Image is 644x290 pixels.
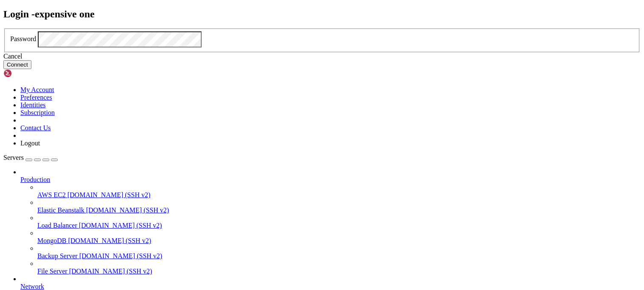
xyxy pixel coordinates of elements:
[37,222,77,229] span: Load Balancer
[37,268,67,275] span: File Server
[37,252,641,260] a: Backup Server [DOMAIN_NAME] (SSH v2)
[37,206,641,214] a: Elastic Beanstalk [DOMAIN_NAME] (SSH v2)
[68,237,151,244] span: [DOMAIN_NAME] (SSH v2)
[86,206,169,214] span: [DOMAIN_NAME] (SSH v2)
[79,222,162,229] span: [DOMAIN_NAME] (SSH v2)
[37,184,641,199] li: AWS EC2 [DOMAIN_NAME] (SSH v2)
[37,229,641,245] li: MongoDB [DOMAIN_NAME] (SSH v2)
[20,86,54,93] a: My Account
[20,176,50,183] span: Production
[3,154,24,161] span: Servers
[3,11,7,19] div: (0, 1)
[37,245,641,260] li: Backup Server [DOMAIN_NAME] (SSH v2)
[37,252,78,259] span: Backup Server
[20,176,641,184] a: Production
[10,36,36,43] label: Password
[3,154,58,161] a: Servers
[3,8,641,20] h2: Login - expensive one
[37,199,641,214] li: Elastic Beanstalk [DOMAIN_NAME] (SSH v2)
[3,60,31,69] button: Connect
[79,252,163,259] span: [DOMAIN_NAME] (SSH v2)
[3,3,534,11] x-row: Connecting [TECHNICAL_ID]...
[20,168,641,275] li: Production
[37,222,641,229] a: Load Balancer [DOMAIN_NAME] (SSH v2)
[37,214,641,229] li: Load Balancer [DOMAIN_NAME] (SSH v2)
[37,237,66,244] span: MongoDB
[20,283,44,290] span: Network
[37,260,641,275] li: File Server [DOMAIN_NAME] (SSH v2)
[3,53,641,60] div: Cancel
[37,237,641,245] a: MongoDB [DOMAIN_NAME] (SSH v2)
[67,191,151,198] span: [DOMAIN_NAME] (SSH v2)
[37,191,641,199] a: AWS EC2 [DOMAIN_NAME] (SSH v2)
[20,94,52,101] a: Preferences
[37,268,641,275] a: File Server [DOMAIN_NAME] (SSH v2)
[3,69,52,78] img: Shellngn
[69,268,152,275] span: [DOMAIN_NAME] (SSH v2)
[20,101,46,109] a: Identities
[37,206,84,214] span: Elastic Beanstalk
[37,191,66,198] span: AWS EC2
[20,139,40,147] a: Logout
[20,124,51,131] a: Contact Us
[20,109,55,116] a: Subscription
